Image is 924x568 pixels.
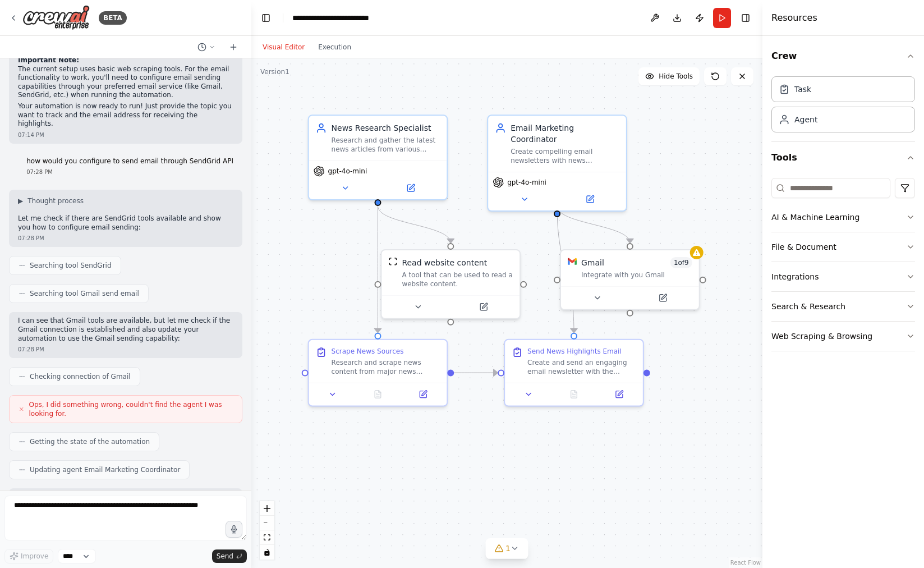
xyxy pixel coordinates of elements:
[505,543,511,554] span: 1
[18,345,233,354] div: 07:28 PM
[99,11,127,25] div: BETA
[581,271,692,280] div: Integrate with you Gmail
[638,67,700,85] button: Hide Tools
[18,65,233,100] p: The current setup uses basic web scraping tools. For the email functionality to work, you'll need...
[26,168,233,176] div: 07:28 PM
[30,261,112,270] span: Searching tool SendGrid
[18,234,233,242] div: 07:28 PM
[18,102,233,129] p: Your automation is now ready to run! Just provide the topic you want to track and the email addre...
[454,367,498,378] g: Edge from 9e75728f-b061-4f08-af0e-831f822a620f to d7812e23-7b6a-4f79-b8b6-9705e6f354fc
[18,196,84,205] button: ▶Thought process
[21,552,48,561] span: Improve
[22,5,90,30] img: Logo
[260,501,274,516] button: zoom in
[18,317,233,343] p: I can see that Gmail tools are available, but let me check if the Gmail connection is established...
[380,249,521,319] div: ScrapeWebsiteToolRead website contentA tool that can be used to read a website content.
[18,131,233,139] div: 07:14 PM
[558,193,622,206] button: Open in side panel
[527,347,622,356] div: Send News Highlights Email
[332,122,440,134] div: News Research Specialist
[560,249,700,310] div: GmailGmail1of9Integrate with you Gmail
[600,388,638,401] button: Open in side panel
[771,173,915,360] div: Tools
[527,358,636,376] div: Create and send an engaging email newsletter with the curated news highlights to {email_address}....
[771,232,915,262] button: File & Document
[30,465,180,474] span: Updating agent Email Marketing Coordinator
[18,56,79,64] strong: Important Note:
[18,196,23,205] span: ▶
[794,84,811,95] div: Task
[258,10,274,26] button: Hide left sidebar
[379,181,442,195] button: Open in side panel
[308,114,448,200] div: News Research SpecialistResearch and gather the latest news articles from various sources on {top...
[511,122,619,145] div: Email Marketing Coordinator
[402,257,487,268] div: Read website content
[504,339,644,407] div: Send News Highlights EmailCreate and send an engaging email newsletter with the curated news high...
[485,538,528,559] button: 1
[260,516,274,530] button: zoom out
[372,206,383,333] g: Edge from eb38501e-4d76-4f15-9126-19d7cdaf66e4 to 9e75728f-b061-4f08-af0e-831f822a620f
[256,40,311,54] button: Visual Editor
[27,196,84,205] span: Thought process
[4,549,53,564] button: Improve
[771,292,915,321] button: Search & Research
[550,388,598,401] button: No output available
[771,11,817,25] h4: Resources
[771,322,915,351] button: Web Scraping & Browsing
[212,549,247,563] button: Send
[507,178,546,187] span: gpt-4o-mini
[26,157,233,166] p: how would you configure to send email through SendGrid API
[260,67,289,76] div: Version 1
[332,347,404,356] div: Scrape News Sources
[260,545,274,560] button: toggle interactivity
[18,214,233,232] p: Let me check if there are SendGrid tools available and show you how to configure email sending:
[30,437,150,446] span: Getting the state of the automation
[402,271,513,288] div: A tool that can be used to read a website content.
[217,552,233,561] span: Send
[487,114,627,212] div: Email Marketing CoordinatorCreate compelling email newsletters with news highlights and send them...
[568,257,577,266] img: Gmail
[30,372,131,381] span: Checking connection of Gmail
[354,388,402,401] button: No output available
[730,560,761,566] a: React Flow attribution
[29,400,233,418] span: Ops, I did something wrong, couldn't find the agent I was looking for.
[659,72,693,81] span: Hide Tools
[260,530,274,545] button: fit view
[404,388,443,401] button: Open in side panel
[30,289,139,298] span: Searching tool Gmail send email
[771,142,915,173] button: Tools
[670,257,692,268] span: Number of enabled actions
[794,114,817,125] div: Agent
[292,12,398,24] nav: breadcrumb
[511,147,619,165] div: Create compelling email newsletters with news highlights and send them to {email_address}, ensuri...
[388,257,397,266] img: ScrapeWebsiteTool
[581,257,604,268] div: Gmail
[332,136,440,154] div: Research and gather the latest news articles from various sources on {topic}, analyze their conte...
[224,40,242,54] button: Start a new chat
[311,40,358,54] button: Execution
[771,203,915,232] button: AI & Machine Learning
[771,40,915,72] button: Crew
[260,501,274,560] div: React Flow controls
[332,358,440,376] div: Research and scrape news content from major news websites about {topic}. Visit reputable news sou...
[738,10,753,26] button: Hide right sidebar
[452,300,515,314] button: Open in side panel
[771,72,915,141] div: Crew
[226,521,242,538] button: Click to speak your automation idea
[193,40,220,54] button: Switch to previous chat
[328,167,367,176] span: gpt-4o-mini
[771,262,915,291] button: Integrations
[372,206,456,243] g: Edge from eb38501e-4d76-4f15-9126-19d7cdaf66e4 to f1ec19db-32bf-4d56-812e-b27bb24d40c7
[631,291,695,305] button: Open in side panel
[551,206,636,243] g: Edge from 8009109d-4506-464b-8947-21e3f32e70d3 to ea5f983e-aef3-44ab-9899-7841d26ecf8f
[308,339,448,407] div: Scrape News SourcesResearch and scrape news content from major news websites about {topic}. Visit...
